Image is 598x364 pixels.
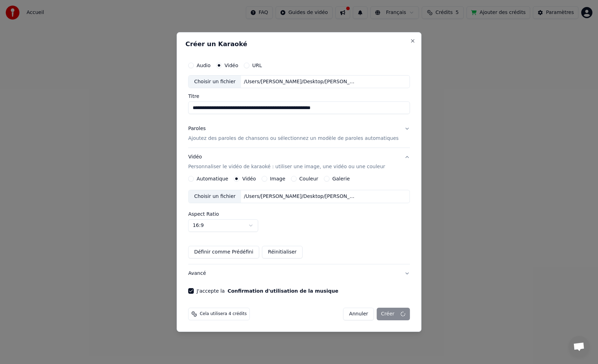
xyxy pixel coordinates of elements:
span: Cela utilisera 4 crédits [200,311,247,317]
div: Choisir un fichier [188,76,241,88]
div: Vidéo [188,154,385,171]
div: /Users/[PERSON_NAME]/Desktop/[PERSON_NAME] fils de [PERSON_NAME] & @[PERSON_NAME] Anniversaire (C... [241,193,360,200]
label: Image [270,176,285,181]
label: Titre [188,94,410,99]
button: Avancé [188,264,410,283]
button: Définir comme Prédéfini [188,246,259,258]
label: Galerie [332,176,350,181]
div: Choisir un fichier [188,190,241,203]
h2: Créer un Karaoké [185,41,413,47]
button: Annuler [343,308,374,320]
label: J'accepte la [197,288,338,293]
label: Vidéo [242,176,256,181]
p: Ajoutez des paroles de chansons ou sélectionnez un modèle de paroles automatiques [188,135,399,142]
label: Vidéo [225,63,238,68]
label: URL [252,63,262,68]
label: Aspect Ratio [188,212,410,216]
label: Couleur [299,176,318,181]
label: Audio [197,63,211,68]
p: Personnaliser le vidéo de karaoké : utiliser une image, une vidéo ou une couleur [188,163,385,170]
button: Réinitialiser [262,246,302,258]
label: Automatique [197,176,228,181]
button: VidéoPersonnaliser le vidéo de karaoké : utiliser une image, une vidéo ou une couleur [188,148,410,176]
button: J'accepte la [228,288,339,293]
button: ParolesAjoutez des paroles de chansons ou sélectionnez un modèle de paroles automatiques [188,120,410,148]
div: Paroles [188,126,206,133]
div: /Users/[PERSON_NAME]/Desktop/[PERSON_NAME] fils de [PERSON_NAME] & @[PERSON_NAME] Anniversaire (C... [241,78,360,85]
div: VidéoPersonnaliser le vidéo de karaoké : utiliser une image, une vidéo ou une couleur [188,176,410,264]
